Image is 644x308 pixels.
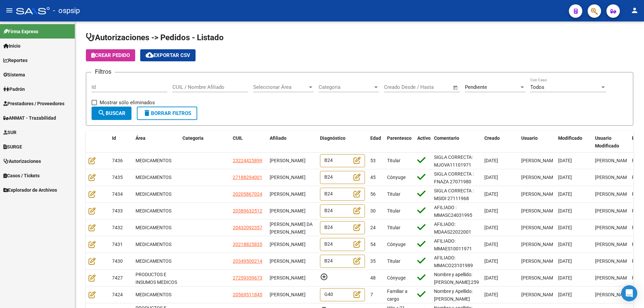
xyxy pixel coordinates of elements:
[137,107,197,120] button: Borrar Filtros
[370,158,376,163] span: 53
[558,135,582,141] span: Modificado
[431,131,482,153] datatable-header-cell: Comentario
[270,275,306,281] span: [PERSON_NAME]
[3,158,41,165] span: Autorizaciones
[482,131,519,153] datatable-header-cell: Creado
[558,258,572,264] span: [DATE]
[521,275,557,281] span: [PERSON_NAME]
[370,225,376,230] span: 24
[233,242,262,247] span: 20218825835
[370,208,376,213] span: 30
[370,175,376,180] span: 45
[140,49,196,61] button: Exportar CSV
[92,107,131,120] button: Buscar
[233,175,262,180] span: 27188294001
[91,52,130,58] span: Crear Pedido
[558,158,572,163] span: [DATE]
[434,135,459,141] span: Comentario
[465,84,487,90] span: Pendiente
[182,135,204,141] span: Categoria
[368,131,384,153] datatable-header-cell: Edad
[143,109,151,117] mat-icon: delete
[592,131,629,153] datatable-header-cell: Usuario Modificado
[384,84,411,90] input: Fecha inicio
[595,208,631,213] span: [PERSON_NAME]
[3,172,40,179] span: Casos / Tickets
[370,242,376,247] span: 54
[270,258,306,264] span: [PERSON_NAME]
[370,258,376,264] span: 35
[384,131,415,153] datatable-header-cell: Parentesco
[233,258,262,264] span: 20349500214
[521,191,557,197] span: [PERSON_NAME]
[92,67,115,76] h3: Filtros
[3,28,38,35] span: Firma Express
[112,275,123,281] span: 7427
[136,208,171,213] span: MEDICAMENTOS
[320,238,365,251] div: B24
[595,158,631,163] span: [PERSON_NAME]
[521,292,557,297] span: [PERSON_NAME]
[434,171,474,260] span: SIGLA CORRECTA : FNAZA 27071980 Medico Tratante: [PERSON_NAME] Teléfono: [PHONE_NUMBER] Correo el...
[270,222,313,235] span: [PERSON_NAME] DA [PERSON_NAME]
[521,242,557,247] span: [PERSON_NAME]
[319,84,373,90] span: Categoria
[370,275,376,281] span: 48
[112,135,116,141] span: Id
[233,275,262,281] span: 27259359673
[521,175,557,180] span: [PERSON_NAME]
[136,175,171,180] span: MEDICAMENTOS
[98,109,106,117] mat-icon: search
[146,52,190,58] span: Exportar CSV
[320,188,365,201] div: B24
[233,292,262,297] span: 20569511845
[558,225,572,230] span: [DATE]
[112,292,123,297] span: 7424
[320,171,365,184] div: B24
[3,57,28,64] span: Reportes
[100,99,155,107] span: Mostrar sólo eliminados
[86,49,135,61] button: Crear Pedido
[3,186,57,194] span: Explorador de Archivos
[136,191,171,197] span: MEDICAMENTOS
[320,154,365,167] div: B24
[387,242,406,247] span: Cónyuge
[415,131,431,153] datatable-header-cell: Activo
[112,258,123,264] span: 7430
[484,191,498,197] span: [DATE]
[484,275,498,281] span: [DATE]
[417,135,431,141] span: Activo
[387,225,400,230] span: Titular
[3,129,16,136] span: SUR
[595,225,631,230] span: [PERSON_NAME]
[595,135,619,148] span: Usuario Modificado
[417,84,450,90] input: Fecha fin
[387,158,400,163] span: Titular
[558,275,572,281] span: [DATE]
[452,84,460,91] button: Open calendar
[53,3,80,18] span: - ospsip
[484,242,498,247] span: [DATE]
[112,191,123,197] span: 7434
[595,242,631,247] span: [PERSON_NAME]
[233,191,262,197] span: 20205867024
[253,84,308,90] span: Seleccionar Área
[595,292,631,297] span: [PERSON_NAME]
[3,71,25,78] span: Sistema
[3,42,20,50] span: Inicio
[370,191,376,197] span: 56
[521,208,557,213] span: [PERSON_NAME]
[233,225,262,230] span: 20432092357
[3,100,64,107] span: Prestadores / Proveedores
[233,158,262,163] span: 23224425899
[558,191,572,197] span: [DATE]
[3,85,25,93] span: Padrón
[484,208,498,213] span: [DATE]
[143,110,191,116] span: Borrar Filtros
[320,204,365,218] div: B24
[320,255,365,268] div: B24
[484,175,498,180] span: [DATE]
[484,158,498,163] span: [DATE]
[86,33,224,42] span: Autorizaciones -> Pedidos - Listado
[595,191,631,197] span: [PERSON_NAME]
